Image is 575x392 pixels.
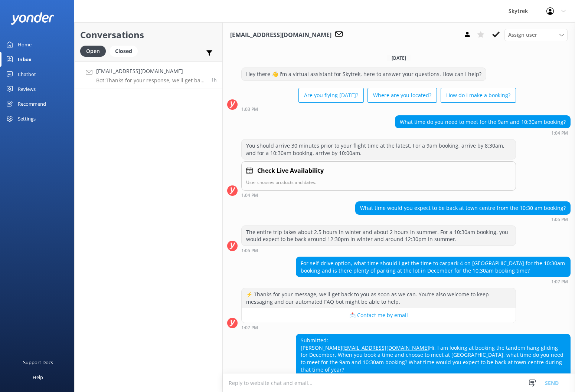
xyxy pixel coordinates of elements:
div: What time do you need to meet for the 9am and 10:30am booking? [395,116,570,128]
div: Closed [110,46,138,57]
strong: 1:05 PM [551,217,568,222]
h3: [EMAIL_ADDRESS][DOMAIN_NAME] [230,30,331,40]
strong: 1:04 PM [551,131,568,135]
div: Settings [18,111,36,126]
div: Inbox [18,52,32,67]
a: [EMAIL_ADDRESS][DOMAIN_NAME] [342,344,429,351]
div: Recommend [18,96,46,111]
div: 01:05pm 19-Aug-2025 (UTC +12:00) Pacific/Auckland [241,248,516,253]
div: ⚡ Thanks for your message, we'll get back to you as soon as we can. You're also welcome to keep m... [242,288,516,308]
button: 📩 Contact me by email [242,308,516,323]
a: Closed [110,47,141,55]
img: yonder-white-logo.png [11,12,54,24]
div: Assign User [504,29,568,41]
div: You should arrive 30 minutes prior to your flight time at the latest. For a 9am booking, arrive b... [242,139,516,159]
div: 01:04pm 19-Aug-2025 (UTC +12:00) Pacific/Auckland [395,130,571,135]
p: User chooses products and dates. [246,179,511,186]
button: Are you flying [DATE]? [298,88,364,103]
p: Bot: Thanks for your response, we'll get back to you as soon as we can during opening hours. [96,77,206,84]
div: Hey there 👋 I'm a virtual assistant for Skytrek, here to answer your questions. How can I help? [242,68,486,80]
div: What time would you expect to be back at town centre from the 10:30 am booking? [356,202,570,214]
div: 01:03pm 19-Aug-2025 (UTC +12:00) Pacific/Auckland [241,106,516,112]
h4: [EMAIL_ADDRESS][DOMAIN_NAME] [96,67,206,75]
button: How do I make a booking? [441,88,516,103]
div: Home [18,37,32,52]
strong: 1:03 PM [241,107,258,112]
button: Where are you located? [367,88,437,103]
div: 01:05pm 19-Aug-2025 (UTC +12:00) Pacific/Auckland [355,217,571,222]
div: Reviews [18,82,36,96]
div: 01:04pm 19-Aug-2025 (UTC +12:00) Pacific/Auckland [241,192,516,198]
span: 01:08pm 19-Aug-2025 (UTC +12:00) Pacific/Auckland [211,77,217,83]
div: Open [80,46,106,57]
div: 01:07pm 19-Aug-2025 (UTC +12:00) Pacific/Auckland [296,279,571,284]
a: [EMAIL_ADDRESS][DOMAIN_NAME]Bot:Thanks for your response, we'll get back to you as soon as we can... [75,61,222,89]
div: The entire trip takes about 2.5 hours in winter and about 2 hours in summer. For a 10:30am bookin... [242,226,516,246]
div: Support Docs [23,355,53,370]
div: Help [33,370,43,385]
div: Chatbot [18,67,36,82]
div: 01:07pm 19-Aug-2025 (UTC +12:00) Pacific/Auckland [241,325,516,330]
strong: 1:07 PM [551,280,568,284]
div: For self-drive option, what time should I get the time to carpark 4 on [GEOGRAPHIC_DATA] for the ... [296,257,570,277]
h4: Check Live Availability [257,166,324,176]
strong: 1:07 PM [241,326,258,330]
h2: Conversations [80,28,217,42]
strong: 1:05 PM [241,248,258,253]
a: Open [80,47,110,55]
strong: 1:04 PM [241,193,258,198]
span: [DATE] [387,55,411,61]
span: Assign user [508,31,537,39]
